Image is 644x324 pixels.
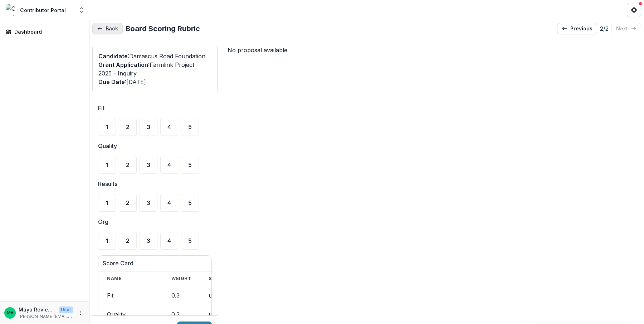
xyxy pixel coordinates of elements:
button: Get Help [627,3,641,17]
p: Results [98,180,117,188]
p: Maya Reviewer [19,306,56,313]
span: 4 [167,238,171,244]
span: 5 [188,124,192,130]
div: Maya Reviewer [7,310,14,315]
a: Dashboard [3,26,86,38]
p: Quality [98,142,117,150]
div: Contributor Portal [20,6,66,14]
p: 2 / 2 [600,24,609,33]
span: Grant Application [98,61,148,68]
p: : Damascus Road Foundation [98,52,211,60]
p: : Farmlink Project - 2025 - Inquiry [98,60,211,78]
span: 4 [167,162,171,168]
span: 2 [126,124,130,130]
span: Due Date [98,78,125,85]
button: Back [92,23,123,34]
th: Name [98,271,163,286]
td: Fit [98,286,163,305]
span: 1 [106,238,108,244]
span: 1 [106,162,108,168]
span: 3 [147,162,150,168]
span: 3 [147,200,150,206]
h2: Board Scoring Rubric [126,24,200,33]
img: Contributor Portal [6,4,17,16]
span: Candidate [98,53,128,60]
span: 2 [126,238,130,244]
span: 5 [188,238,192,244]
th: Weight [163,271,200,286]
button: More [76,309,85,317]
td: Quality [98,305,163,324]
button: Open entity switcher [77,3,87,17]
span: 4 [167,200,171,206]
span: 5 [188,162,192,168]
p: Fit [98,104,104,112]
span: 2 [126,162,130,168]
div: Dashboard [14,28,80,35]
span: 5 [188,200,192,206]
td: undefined [200,286,281,305]
p: : [DATE] [98,78,211,86]
h3: Score Card [103,260,207,267]
span: 1 [106,200,108,206]
p: User [59,306,73,313]
td: 0.3 [163,305,200,324]
td: undefined [200,305,281,324]
button: next [611,23,641,34]
span: 3 [147,124,150,130]
th: Score [200,271,281,286]
div: No proposal available [222,40,641,60]
td: 0.3 [163,286,200,305]
p: Org [98,217,108,226]
p: previous [570,26,592,32]
span: 1 [106,124,108,130]
p: next [616,26,628,32]
span: 3 [147,238,150,244]
span: 4 [167,124,171,130]
span: 2 [126,200,130,206]
a: previous [557,23,597,34]
p: [PERSON_NAME][EMAIL_ADDRESS][DOMAIN_NAME] [19,313,73,320]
